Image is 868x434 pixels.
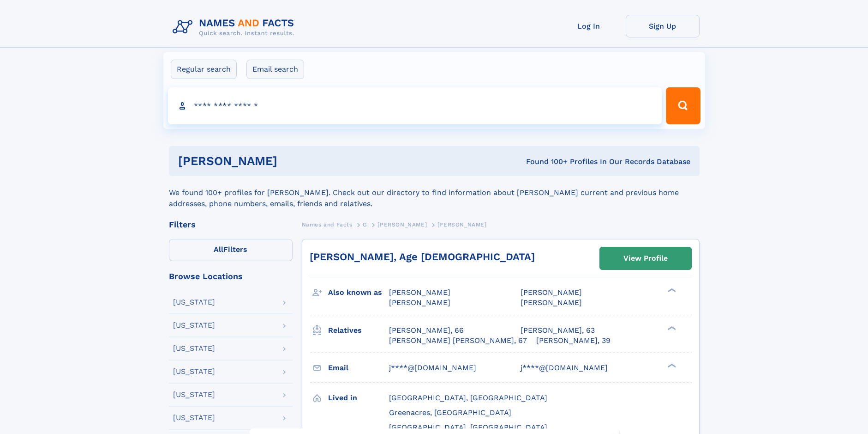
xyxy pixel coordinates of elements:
[169,220,293,229] div: Filters
[173,322,215,329] div: [US_STATE]
[363,219,367,230] a: G
[552,15,626,37] a: Log In
[169,176,700,209] div: We found 100+ profiles for [PERSON_NAME]. Check out our directory to find information about [PERS...
[600,247,691,269] a: View Profile
[377,221,427,228] span: [PERSON_NAME]
[178,155,402,167] h1: [PERSON_NAME]
[168,87,662,124] input: search input
[173,414,215,422] div: [US_STATE]
[437,221,487,228] span: [PERSON_NAME]
[389,325,464,336] a: [PERSON_NAME], 66
[521,288,582,297] span: [PERSON_NAME]
[623,248,668,269] div: View Profile
[310,251,535,263] a: [PERSON_NAME], Age [DEMOGRAPHIC_DATA]
[173,368,215,375] div: [US_STATE]
[328,360,389,376] h3: Email
[389,408,511,417] span: Greenacres, [GEOGRAPHIC_DATA]
[401,157,690,167] div: Found 100+ Profiles In Our Records Database
[171,60,237,79] label: Regular search
[389,423,547,432] span: [GEOGRAPHIC_DATA], [GEOGRAPHIC_DATA]
[666,87,700,124] button: Search Button
[665,362,676,368] div: ❯
[665,325,676,331] div: ❯
[389,288,450,297] span: [PERSON_NAME]
[173,345,215,352] div: [US_STATE]
[521,325,595,336] a: [PERSON_NAME], 63
[169,15,302,40] img: Logo Names and Facts
[302,219,353,230] a: Names and Facts
[389,393,547,402] span: [GEOGRAPHIC_DATA], [GEOGRAPHIC_DATA]
[173,391,215,398] div: [US_STATE]
[665,287,676,293] div: ❯
[169,239,293,261] label: Filters
[246,60,304,79] label: Email search
[214,245,223,254] span: All
[377,219,427,230] a: [PERSON_NAME]
[328,390,389,406] h3: Lived in
[626,15,700,37] a: Sign Up
[536,336,611,346] a: [PERSON_NAME], 39
[363,221,367,228] span: G
[169,272,293,281] div: Browse Locations
[173,299,215,306] div: [US_STATE]
[328,285,389,300] h3: Also known as
[389,298,450,307] span: [PERSON_NAME]
[521,298,582,307] span: [PERSON_NAME]
[389,336,527,346] a: [PERSON_NAME] [PERSON_NAME], 67
[328,323,389,338] h3: Relatives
